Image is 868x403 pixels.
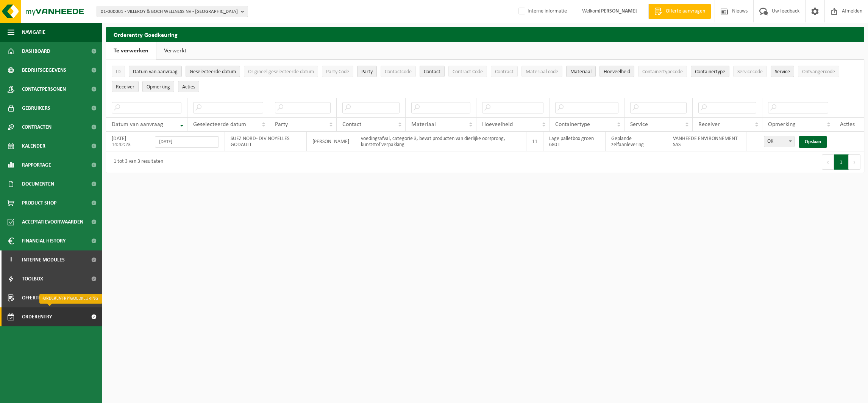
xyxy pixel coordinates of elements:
span: OK [764,136,795,147]
span: OK [764,136,794,147]
span: Service [775,69,790,75]
span: Contactpersonen [22,80,66,99]
span: Origineel geselecteerde datum [248,69,314,75]
label: Interne informatie [517,6,567,17]
span: Toolbox [22,269,43,288]
a: Te verwerken [106,42,156,60]
span: Acties [182,84,195,90]
button: Origineel geselecteerde datumOrigineel geselecteerde datum: Activate to sort [244,66,318,77]
span: Rapportage [22,156,51,175]
button: 1 [834,154,849,170]
button: Materiaal codeMateriaal code: Activate to sort [521,66,562,77]
span: Offerte aanvragen [22,288,70,307]
button: Party CodeParty Code: Activate to sort [322,66,353,77]
span: Containertype [555,121,590,128]
span: Contract Code [453,69,483,75]
div: 1 tot 3 van 3 resultaten [110,155,163,169]
span: Contact [424,69,440,75]
span: Service [630,121,648,128]
button: ServicecodeServicecode: Activate to sort [733,66,767,77]
span: Party Code [326,69,349,75]
span: Receiver [698,121,720,128]
span: I [8,250,14,269]
span: Contactcode [385,69,412,75]
span: Servicecode [737,69,763,75]
span: Materiaal [411,121,436,128]
span: Dashboard [22,42,50,61]
h2: Orderentry Goedkeuring [106,27,864,42]
td: [PERSON_NAME] [307,132,355,151]
button: MateriaalMateriaal: Activate to sort [566,66,596,77]
button: 01-000001 - VILLEROY & BOCH WELLNESS NV - [GEOGRAPHIC_DATA] [97,6,248,17]
span: Datum van aanvraag [133,69,178,75]
span: Contract [495,69,514,75]
button: OntvangercodeOntvangercode: Activate to sort [798,66,839,77]
a: Verwerkt [156,42,194,60]
span: Party [361,69,373,75]
button: ContactContact: Activate to sort [420,66,445,77]
span: Party [275,121,288,128]
td: Lage palletbox groen 680 L [543,132,606,151]
button: Previous [822,154,834,170]
span: Materiaal [570,69,592,75]
button: ContainertypecodeContainertypecode: Activate to sort [638,66,687,77]
span: Documenten [22,175,54,194]
button: OpmerkingOpmerking: Activate to sort [142,81,174,92]
button: Acties [178,81,199,92]
span: Orderentry Goedkeuring [22,307,86,326]
span: Hoeveelheid [604,69,630,75]
span: Contact [342,121,361,128]
span: Geselecteerde datum [190,69,236,75]
td: voedingsafval, categorie 3, bevat producten van dierlijke oorsprong, kunststof verpakking [355,132,526,151]
button: ContractContract: Activate to sort [491,66,518,77]
span: Containertype [695,69,725,75]
strong: [PERSON_NAME] [599,8,637,14]
td: 11 [526,132,543,151]
button: Geselecteerde datumGeselecteerde datum: Activate to sort [186,66,240,77]
span: Bedrijfsgegevens [22,61,66,80]
span: Datum van aanvraag [112,121,163,128]
button: IDID: Activate to sort [112,66,125,77]
span: Kalender [22,137,45,156]
button: PartyParty: Activate to sort [357,66,377,77]
span: Ontvangercode [802,69,835,75]
button: Datum van aanvraagDatum van aanvraag: Activate to remove sorting [129,66,182,77]
span: Receiver [116,84,134,90]
button: HoeveelheidHoeveelheid: Activate to sort [599,66,634,77]
span: Contracten [22,118,52,137]
span: Hoeveelheid [482,121,513,128]
span: Acties [840,121,855,128]
button: Next [849,154,860,170]
a: Offerte aanvragen [648,4,711,19]
td: [DATE] 14:42:23 [106,132,149,151]
span: Gebruikers [22,99,50,118]
td: Geplande zelfaanlevering [606,132,667,151]
span: Opmerking [768,121,796,128]
span: ID [116,69,121,75]
td: VANHEEDE ENVIRONNEMENT SAS [667,132,746,151]
span: Navigatie [22,23,45,42]
button: Contract CodeContract Code: Activate to sort [448,66,487,77]
td: SUEZ NORD- DIV NOYELLES GODAULT [225,132,307,151]
button: ServiceService: Activate to sort [771,66,794,77]
span: Interne modules [22,250,65,269]
span: Offerte aanvragen [664,8,707,15]
button: ContainertypeContainertype: Activate to sort [691,66,729,77]
span: Geselecteerde datum [193,121,246,128]
a: Opslaan [799,136,827,148]
span: Materiaal code [526,69,558,75]
span: Product Shop [22,194,56,213]
span: Acceptatievoorwaarden [22,213,83,231]
button: ReceiverReceiver: Activate to sort [112,81,139,92]
span: Containertypecode [642,69,683,75]
span: Opmerking [147,84,170,90]
span: Financial History [22,231,66,250]
button: ContactcodeContactcode: Activate to sort [381,66,416,77]
span: 01-000001 - VILLEROY & BOCH WELLNESS NV - [GEOGRAPHIC_DATA] [101,6,238,17]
